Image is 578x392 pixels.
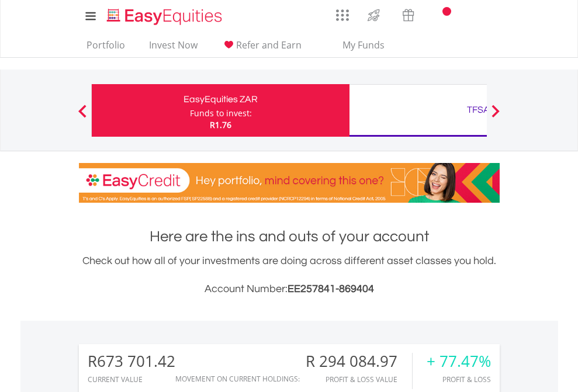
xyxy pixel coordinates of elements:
button: Next [484,110,507,122]
a: Refer and Earn [217,39,306,57]
div: Profit & Loss [427,376,491,383]
span: Refer and Earn [236,39,302,51]
a: Portfolio [82,39,130,57]
a: Home page [102,3,227,26]
a: AppsGrid [328,3,357,22]
div: Check out how all of your investments are doing across different asset classes you hold. [79,253,500,297]
img: grid-menu-icon.svg [336,9,349,22]
span: R1.76 [210,119,231,130]
div: R673 701.42 [88,353,175,370]
span: EE257841-869404 [288,283,374,294]
a: Invest Now [144,39,202,57]
div: EasyEquities ZAR [99,91,342,107]
img: thrive-v2.svg [364,6,383,25]
a: My Profile [485,3,515,29]
span: My Funds [326,37,402,53]
div: CURRENT VALUE [88,376,175,383]
h1: Here are the ins and outs of your account [79,226,500,247]
img: EasyCredit Promotion Banner [79,163,500,203]
img: EasyEquities_Logo.png [105,7,227,26]
img: vouchers-v2.svg [399,6,418,25]
div: + 77.47% [427,353,491,370]
a: Notifications [425,3,455,26]
a: FAQ's and Support [455,3,485,26]
a: Vouchers [391,3,425,25]
h3: Account Number: [79,281,500,297]
div: Profit & Loss Value [306,376,412,383]
div: R 294 084.97 [306,353,412,370]
div: Funds to invest: [190,107,252,119]
button: Previous [71,110,94,122]
div: Movement on Current Holdings: [175,375,300,383]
